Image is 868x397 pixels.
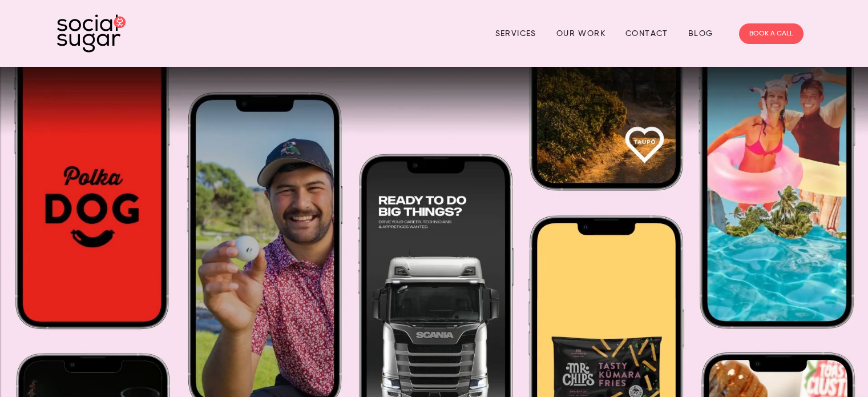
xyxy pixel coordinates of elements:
a: Services [495,25,536,42]
a: Our Work [556,25,605,42]
a: Blog [688,25,713,42]
img: SocialSugar [57,14,126,53]
a: Contact [625,25,668,42]
a: BOOK A CALL [739,23,804,44]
